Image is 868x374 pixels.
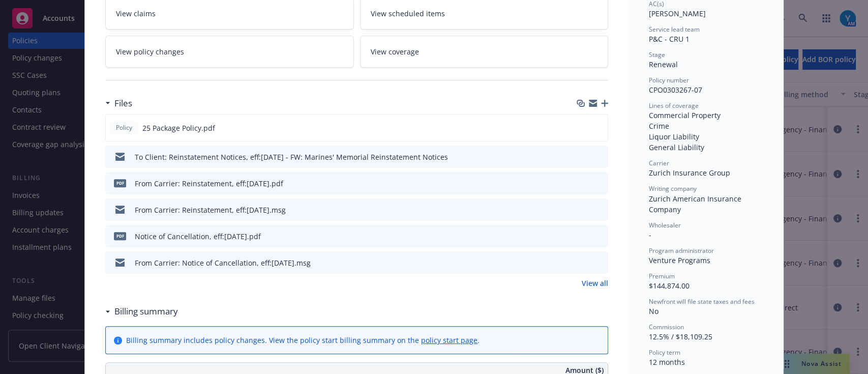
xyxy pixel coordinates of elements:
span: Stage [649,50,665,59]
a: policy start page [421,335,477,345]
div: From Carrier: Reinstatement, eff:[DATE].msg [135,205,286,215]
div: Billing summary [105,305,178,318]
span: [PERSON_NAME] [649,9,706,18]
button: download file [579,178,587,189]
span: Zurich American Insurance Company [649,194,743,214]
span: Policy term [649,348,680,357]
span: Policy [114,123,134,132]
span: pdf [114,179,126,187]
span: No [649,306,659,316]
span: 12 months [649,357,685,367]
button: preview file [595,257,604,268]
div: From Carrier: Reinstatement, eff:[DATE].pdf [135,178,283,189]
button: preview file [594,123,604,133]
button: download file [579,205,587,215]
button: download file [578,123,586,133]
div: Billing summary includes policy changes. View the policy start billing summary on the . [126,335,480,346]
span: - [649,230,651,240]
span: CPO0303267-07 [649,85,702,95]
span: Carrier [649,159,669,167]
span: View scheduled items [371,8,445,19]
span: View claims [116,8,156,19]
span: Lines of coverage [649,101,699,110]
span: Zurich Insurance Group [649,168,730,178]
span: Newfront will file state taxes and fees [649,297,755,306]
span: Premium [649,272,675,280]
div: Files [105,97,132,110]
span: View coverage [371,46,419,57]
span: Program administrator [649,246,714,255]
button: download file [579,257,587,268]
div: Commercial Property [649,110,763,121]
span: Venture Programs [649,255,710,265]
div: To Client: Reinstatement Notices, eff:[DATE] - FW: Marines' Memorial Reinstatement Notices [135,152,448,162]
div: Notice of Cancellation, eff:[DATE].pdf [135,231,261,242]
a: View coverage [360,36,609,68]
span: pdf [114,232,126,240]
span: Service lead team [649,25,700,34]
button: preview file [595,205,604,215]
span: P&C - CRU 1 [649,34,690,44]
h3: Billing summary [114,305,178,318]
button: download file [579,231,587,242]
a: View all [582,278,608,289]
div: From Carrier: Notice of Cancellation, eff:[DATE].msg [135,257,311,268]
div: Liquor Liability [649,131,763,142]
span: Renewal [649,60,678,69]
span: View policy changes [116,46,184,57]
button: preview file [595,231,604,242]
span: Commission [649,323,684,331]
button: download file [579,152,587,162]
span: 25 Package Policy.pdf [142,123,215,133]
button: preview file [595,152,604,162]
span: 12.5% / $18,109.25 [649,332,712,341]
span: Wholesaler [649,221,681,229]
a: View policy changes [105,36,354,68]
span: Writing company [649,184,697,193]
span: Policy number [649,76,689,84]
button: preview file [595,178,604,189]
span: $144,874.00 [649,281,690,291]
h3: Files [114,97,132,110]
div: Crime [649,121,763,131]
div: General Liability [649,142,763,153]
